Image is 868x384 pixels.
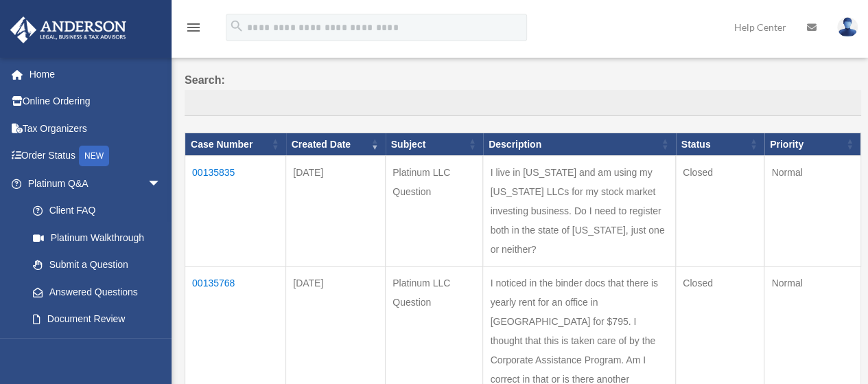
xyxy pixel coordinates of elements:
[19,306,175,333] a: Document Review
[185,156,286,267] td: 00135835
[483,156,676,267] td: I live in [US_STATE] and am using my [US_STATE] LLCs for my stock market investing business. Do I...
[19,251,175,279] a: Submit a Question
[764,133,861,156] th: Priority: activate to sort column ascending
[19,278,168,306] a: Answered Questions
[10,142,182,170] a: Order StatusNEW
[837,17,858,37] img: User Pic
[286,133,386,156] th: Created Date: activate to sort column ascending
[185,90,861,116] input: Search:
[19,224,175,251] a: Platinum Walkthrough
[483,133,676,156] th: Description: activate to sort column ascending
[229,19,244,34] i: search
[185,71,861,116] label: Search:
[10,88,182,115] a: Online Ordering
[676,156,764,267] td: Closed
[6,16,130,43] img: Anderson Advisors Platinum Portal
[10,60,182,88] a: Home
[185,24,202,36] a: menu
[19,197,175,225] a: Client FAQ
[286,156,386,267] td: [DATE]
[19,332,175,376] a: Platinum Knowledge Room
[10,170,175,197] a: Platinum Q&Aarrow_drop_down
[148,170,175,198] span: arrow_drop_down
[386,156,483,267] td: Platinum LLC Question
[676,133,764,156] th: Status: activate to sort column ascending
[386,133,483,156] th: Subject: activate to sort column ascending
[185,133,286,156] th: Case Number: activate to sort column ascending
[764,156,861,267] td: Normal
[185,19,202,36] i: menu
[10,115,182,142] a: Tax Organizers
[79,146,109,166] div: NEW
